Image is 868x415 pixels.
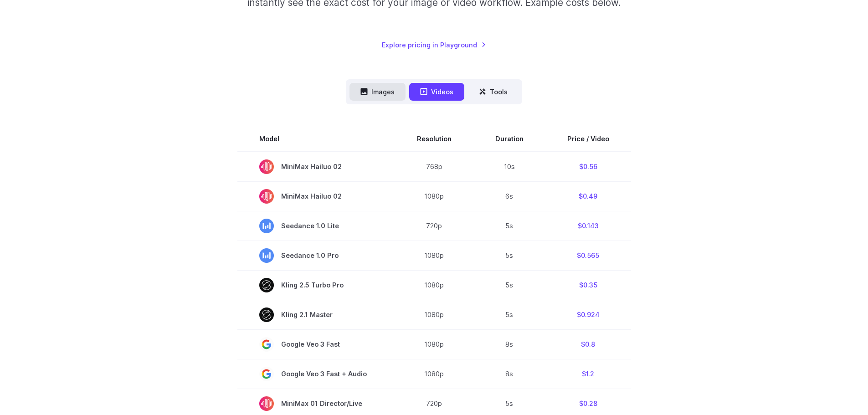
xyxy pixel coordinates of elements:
[259,159,373,174] span: MiniMax Hailuo 02
[349,83,406,101] button: Images
[259,248,373,263] span: Seedance 1.0 Pro
[545,211,631,241] td: $0.143
[259,337,373,352] span: Google Veo 3 Fast
[259,189,373,204] span: MiniMax Hailuo 02
[382,40,486,50] a: Explore pricing in Playground
[473,270,545,300] td: 5s
[395,300,473,329] td: 1080p
[395,359,473,389] td: 1080p
[545,152,631,182] td: $0.56
[468,83,519,101] button: Tools
[473,329,545,359] td: 8s
[395,329,473,359] td: 1080p
[395,181,473,211] td: 1080p
[545,359,631,389] td: $1.2
[473,181,545,211] td: 6s
[545,126,631,152] th: Price / Video
[473,152,545,182] td: 10s
[473,241,545,270] td: 5s
[473,211,545,241] td: 5s
[473,126,545,152] th: Duration
[545,241,631,270] td: $0.565
[395,270,473,300] td: 1080p
[395,241,473,270] td: 1080p
[473,300,545,329] td: 5s
[259,367,373,381] span: Google Veo 3 Fast + Audio
[259,307,373,322] span: Kling 2.1 Master
[259,396,373,411] span: MiniMax 01 Director/Live
[395,211,473,241] td: 720p
[237,126,395,152] th: Model
[545,300,631,329] td: $0.924
[259,278,373,292] span: Kling 2.5 Turbo Pro
[545,270,631,300] td: $0.35
[395,152,473,182] td: 768p
[545,329,631,359] td: $0.8
[395,126,473,152] th: Resolution
[409,83,464,101] button: Videos
[259,219,373,233] span: Seedance 1.0 Lite
[545,181,631,211] td: $0.49
[473,359,545,389] td: 8s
